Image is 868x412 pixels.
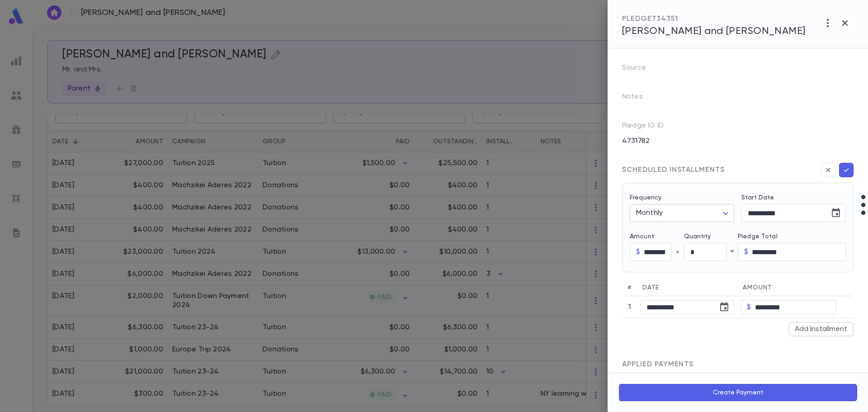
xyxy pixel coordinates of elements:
[622,61,660,79] p: Source
[630,233,684,240] label: Amount
[747,303,751,312] p: $
[617,134,732,148] div: 4731782
[630,204,734,222] div: Monthly
[730,247,734,256] p: =
[738,233,846,240] label: Pledge Total
[636,247,640,256] p: $
[622,14,806,24] div: PLEDGE 734351
[684,233,738,240] label: Quantity
[622,90,657,108] p: Notes
[744,247,748,256] p: $
[642,284,659,291] span: Date
[622,26,806,36] span: [PERSON_NAME] and [PERSON_NAME]
[618,384,857,401] button: Create Payment
[630,194,661,201] label: Frequency
[827,204,845,222] button: Choose date, selected date is Aug 1, 2024
[625,303,634,312] p: 1
[743,284,772,291] span: Amount
[627,284,632,291] span: #
[715,298,733,316] button: Choose date, selected date is Aug 1, 2024
[622,361,693,368] span: APPLIED PAYMENTS
[741,194,846,201] label: Start Date
[622,121,664,134] p: Pledge IG ID
[622,166,725,175] div: SCHEDULED INSTALLMENTS
[636,209,663,217] span: Monthly
[788,322,854,336] button: Add Installment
